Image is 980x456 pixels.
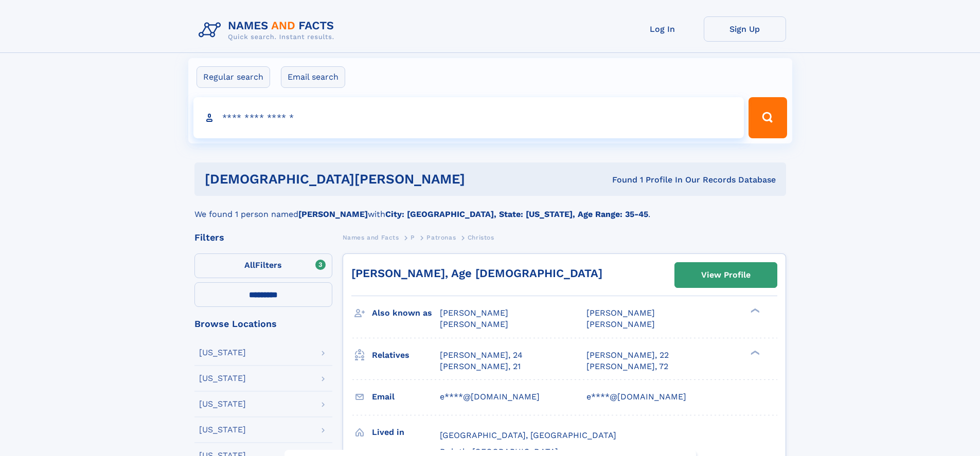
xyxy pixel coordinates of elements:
[748,307,760,314] div: ❯
[199,374,246,382] div: [US_STATE]
[539,174,776,186] div: Found 1 Profile In Our Records Database
[440,430,616,440] span: [GEOGRAPHIC_DATA], [GEOGRAPHIC_DATA]
[194,253,332,278] label: Filters
[675,263,777,287] a: View Profile
[440,308,508,318] span: [PERSON_NAME]
[440,350,523,361] a: [PERSON_NAME], 24
[440,319,508,329] span: [PERSON_NAME]
[440,361,521,372] a: [PERSON_NAME], 21
[704,16,786,42] a: Sign Up
[199,400,246,408] div: [US_STATE]
[411,231,415,244] a: P
[199,349,246,357] div: [US_STATE]
[343,231,399,244] a: Names and Facts
[205,173,539,186] h1: [DEMOGRAPHIC_DATA][PERSON_NAME]
[351,267,602,280] a: [PERSON_NAME], Age [DEMOGRAPHIC_DATA]
[281,66,345,88] label: Email search
[194,319,332,329] div: Browse Locations
[199,426,246,434] div: [US_STATE]
[586,350,669,361] a: [PERSON_NAME], 22
[193,97,744,138] input: search input
[372,424,440,441] h3: Lived in
[244,260,255,270] span: All
[426,231,456,244] a: Patronas
[197,66,270,88] label: Regular search
[468,234,494,241] span: Christos
[748,349,760,356] div: ❯
[372,388,440,406] h3: Email
[586,361,668,372] a: [PERSON_NAME], 72
[411,234,415,241] span: P
[621,16,704,42] a: Log In
[701,263,751,287] div: View Profile
[298,209,368,219] b: [PERSON_NAME]
[194,16,343,44] img: Logo Names and Facts
[385,209,648,219] b: City: [GEOGRAPHIC_DATA], State: [US_STATE], Age Range: 35-45
[194,233,332,242] div: Filters
[749,97,787,138] button: Search Button
[194,196,786,221] div: We found 1 person named with .
[372,346,440,364] h3: Relatives
[372,304,440,322] h3: Also known as
[586,308,655,318] span: [PERSON_NAME]
[426,234,456,241] span: Patronas
[586,319,655,329] span: [PERSON_NAME]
